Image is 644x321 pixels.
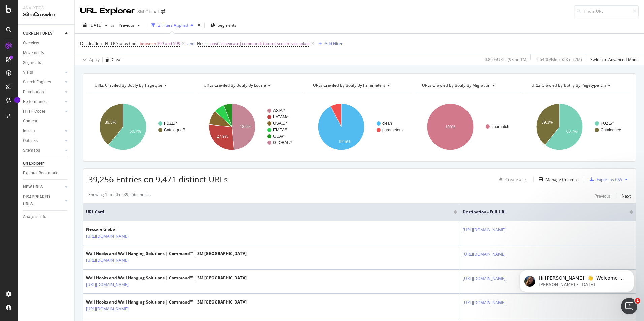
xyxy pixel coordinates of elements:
[23,40,39,47] div: Overview
[273,115,289,119] text: LATAM/*
[590,57,639,62] div: Switch to Advanced Mode
[23,170,70,177] a: Explorer Bookmarks
[197,98,302,156] svg: A chart.
[525,98,630,156] svg: A chart.
[14,97,20,103] div: Tooltip anchor
[23,213,70,220] a: Analysis Info
[509,256,644,303] iframe: Intercom notifications message
[23,49,44,57] div: Movements
[88,98,193,156] svg: A chart.
[574,5,639,17] input: Find a URL
[23,79,51,86] div: Search Engines
[86,275,247,281] div: Wall Hooks and Wall Hanging Solutions | Command™ | 3M [GEOGRAPHIC_DATA]
[463,275,506,282] a: [URL][DOMAIN_NAME]
[86,233,129,240] a: [URL][DOMAIN_NAME]
[202,80,297,91] h4: URLs Crawled By Botify By locale
[463,209,619,215] span: Destination - Full URL
[588,54,639,65] button: Switch to Advanced Mode
[421,80,515,91] h4: URLs Crawled By Botify By migration
[23,11,69,19] div: SiteCrawler
[88,192,151,200] div: Showing 1 to 50 of 39,256 entries
[635,298,640,304] span: 1
[23,170,59,177] div: Explorer Bookmarks
[23,5,69,11] div: Analytics
[23,118,37,125] div: Content
[531,82,606,88] span: URLs Crawled By Botify By pagetype_cln
[23,147,40,154] div: Sitemaps
[273,140,292,145] text: GLOBAL/*
[140,41,156,46] span: between
[536,175,579,183] button: Manage Columns
[23,193,57,208] div: DISAPPEARED URLS
[86,257,129,264] a: [URL][DOMAIN_NAME]
[161,9,165,14] div: arrow-right-arrow-left
[93,80,188,91] h4: URLs Crawled By Botify By pagetype
[110,22,116,28] span: vs
[622,193,631,199] div: Next
[196,22,202,29] div: times
[164,128,185,132] text: Catalogue/*
[23,98,63,105] a: Performance
[23,59,41,66] div: Segments
[273,134,285,139] text: GCA/*
[382,128,403,132] text: parameters
[88,174,228,185] span: 39,256 Entries on 9,471 distinct URLs
[530,80,624,91] h4: URLs Crawled By Botify By pagetype_cln
[23,30,52,37] div: CURRENT URLS
[621,298,637,314] iframe: Intercom live chat
[23,88,44,96] div: Distribution
[187,40,194,47] button: and
[23,59,70,66] a: Segments
[273,108,285,113] text: ASIA/*
[382,121,392,126] text: clean
[80,5,135,17] div: URL Explorer
[463,227,506,234] a: [URL][DOMAIN_NAME]
[325,41,343,46] div: Add Filter
[89,57,100,62] div: Apply
[103,54,122,65] button: Clear
[23,184,43,191] div: NEW URLS
[80,41,139,46] span: Destination - HTTP Status Code
[137,8,159,15] div: 3M Global
[594,193,611,199] div: Previous
[601,121,614,126] text: FUZE/*
[23,147,63,154] a: Sitemaps
[23,108,63,115] a: HTTP Codes
[116,20,143,31] button: Previous
[86,299,247,305] div: Wall Hooks and Wall Hanging Solutions | Command™ | 3M [GEOGRAPHIC_DATA]
[23,79,63,86] a: Search Engines
[587,174,622,185] button: Export as CSV
[149,20,196,31] button: 2 Filters Applied
[505,177,528,182] div: Create alert
[23,137,63,144] a: Outlinks
[112,57,122,62] div: Clear
[86,306,129,312] a: [URL][DOMAIN_NAME]
[197,41,206,46] span: Host
[23,69,63,76] a: Visits
[307,98,411,156] svg: A chart.
[536,57,582,62] div: 2.64 % Visits ( 52K on 2M )
[204,82,266,88] span: URLs Crawled By Botify By locale
[207,20,239,31] button: Segments
[316,40,343,48] button: Add Filter
[23,30,63,37] a: CURRENT URLS
[566,129,578,134] text: 60.7%
[89,22,102,28] span: 2025 Aug. 10th
[416,98,520,156] svg: A chart.
[239,124,251,129] text: 48.6%
[86,251,247,257] div: Wall Hooks and Wall Hanging Solutions | Command™ | 3M [GEOGRAPHIC_DATA]
[312,80,406,91] h4: URLs Crawled By Botify By parameters
[23,69,33,76] div: Visits
[23,88,63,96] a: Distribution
[273,121,287,126] text: USAC/*
[23,49,70,57] a: Movements
[217,134,228,139] text: 27.9%
[463,299,506,306] a: [URL][DOMAIN_NAME]
[23,128,63,135] a: Inlinks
